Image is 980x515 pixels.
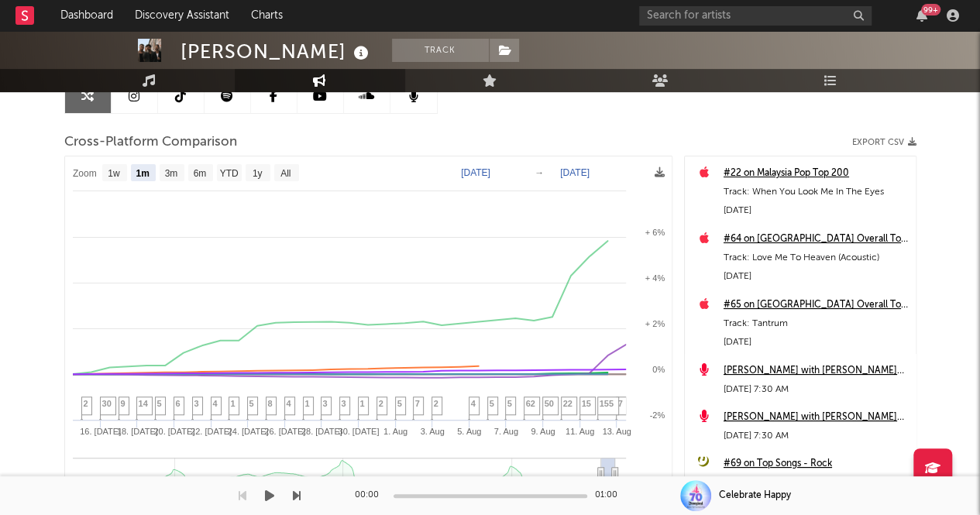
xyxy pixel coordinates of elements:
span: 5 [490,399,494,408]
a: #64 on [GEOGRAPHIC_DATA] Overall Top 200 [724,230,908,249]
a: #22 on Malaysia Pop Top 200 [724,164,908,183]
text: 18. [DATE] [116,427,157,436]
div: [DATE] 7:30 AM [724,380,908,399]
span: 4 [287,399,291,408]
div: Track: When You Look Me In The Eyes [724,183,908,201]
div: Track: Tantrum [724,314,908,333]
span: 14 [139,399,148,408]
text: 7. Aug [493,427,518,436]
div: Track: When You Look Me in the Eyes [724,473,908,492]
span: 5 [157,399,162,408]
span: 62 [526,399,535,408]
text: 22. [DATE] [191,427,232,436]
text: 30. [DATE] [338,427,379,436]
div: 01:00 [595,486,626,505]
text: 5. Aug [457,427,481,436]
text: 1y [252,168,262,179]
text: + 4% [645,273,665,283]
span: 3 [342,399,346,408]
span: 5 [397,399,402,408]
span: 9 [121,399,126,408]
span: 2 [434,399,438,408]
span: 1 [360,399,365,408]
text: 26. [DATE] [264,427,305,436]
text: 13. Aug [602,427,631,436]
span: 2 [379,399,383,408]
text: 11. Aug [565,427,593,436]
span: 3 [194,399,199,408]
text: 3. Aug [420,427,444,436]
text: 1. Aug [383,427,407,436]
span: 7 [415,399,420,408]
text: 1m [136,168,149,179]
span: 5 [507,399,512,408]
text: + 2% [645,319,665,328]
text: YTD [219,168,238,179]
div: 99 + [921,4,940,15]
span: 5 [249,399,254,408]
div: [DATE] [724,201,908,220]
button: 99+ [916,9,927,22]
span: 15 [582,399,591,408]
span: 6 [176,399,181,408]
span: 1 [231,399,236,408]
div: [PERSON_NAME] [181,39,373,64]
span: 155 [600,399,614,408]
span: 2 [84,399,88,408]
span: 4 [213,399,218,408]
div: [DATE] 7:30 AM [724,427,908,445]
span: 1 [305,399,310,408]
span: 50 [545,399,554,408]
text: 3m [164,168,177,179]
a: #69 on Top Songs - Rock [724,455,908,473]
div: Track: Love Me To Heaven (Acoustic) [724,249,908,267]
div: [DATE] [724,267,908,286]
div: Celebrate Happy [719,489,791,503]
span: 8 [268,399,273,408]
span: 3 [323,399,328,408]
text: [DATE] [461,167,490,178]
text: 16. [DATE] [80,427,121,436]
text: [DATE] [560,167,590,178]
span: 4 [471,399,476,408]
text: -2% [649,410,665,420]
text: 28. [DATE] [301,427,342,436]
button: Track [392,39,489,62]
button: Export CSV [852,138,916,147]
span: 30 [102,399,112,408]
a: #65 on [GEOGRAPHIC_DATA] Overall Top 200 [724,296,908,314]
text: 9. Aug [531,427,555,436]
span: Cross-Platform Comparison [64,133,237,152]
text: → [535,167,544,178]
div: 00:00 [355,486,386,505]
input: Search for artists [639,6,872,26]
text: 6m [193,168,206,179]
text: 20. [DATE] [153,427,194,436]
div: [DATE] [724,333,908,352]
a: [PERSON_NAME] with [PERSON_NAME] and The All-American Rejects at [GEOGRAPHIC_DATA] ([DATE]) (CANC... [724,408,908,427]
a: [PERSON_NAME] with [PERSON_NAME] and The All-American Rejects at [PERSON_NAME] Live ([DATE]) [724,362,908,380]
span: 7 [618,399,623,408]
text: 1w [108,168,120,179]
text: 24. [DATE] [227,427,268,436]
text: Zoom [73,168,97,179]
span: 22 [563,399,573,408]
text: + 6% [645,228,665,237]
text: 0% [652,365,665,374]
text: All [280,168,291,179]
